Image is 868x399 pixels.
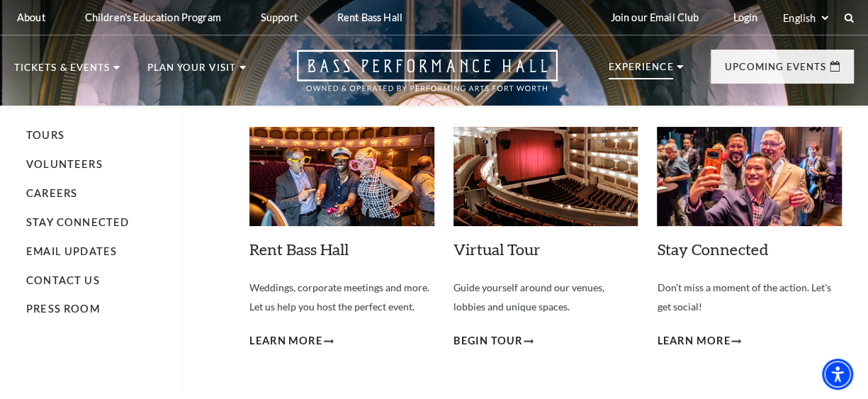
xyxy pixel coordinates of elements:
p: Upcoming Events [725,62,826,79]
div: Accessibility Menu [822,359,853,390]
select: Select: [780,11,830,25]
p: Rent Bass Hall [337,11,402,23]
a: Open this option [246,50,609,106]
a: Stay Connected [657,240,767,259]
p: Children's Education Program [85,11,221,23]
p: Tickets & Events [14,63,110,80]
p: Guide yourself around our venues, lobbies and unique spaces. [453,279,638,316]
span: Learn More [657,332,730,350]
span: Begin Tour [453,332,523,350]
p: Plan Your Visit [147,63,236,80]
a: Learn More Stay Connected [657,332,741,350]
p: Experience [609,62,674,79]
a: Learn More Rent Bass Hall [249,332,334,350]
p: Don’t miss a moment of the action. Let's get social! [657,279,842,316]
a: Begin Tour [453,332,534,350]
span: Learn More [249,332,322,350]
p: Support [261,11,298,23]
img: Stay Connected [657,127,842,226]
a: Contact Us [26,274,100,286]
img: Rent Bass Hall [249,127,434,226]
p: About [17,11,45,23]
a: Volunteers [26,158,103,170]
a: Email Updates [26,245,117,257]
img: Virtual Tour [453,127,638,226]
a: Press Room [26,303,100,315]
a: Tours [26,129,64,141]
a: Rent Bass Hall [249,240,349,259]
a: Virtual Tour [453,240,541,259]
p: Weddings, corporate meetings and more. Let us help you host the perfect event. [249,279,434,316]
a: Careers [26,187,77,199]
a: Stay Connected [26,216,129,228]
